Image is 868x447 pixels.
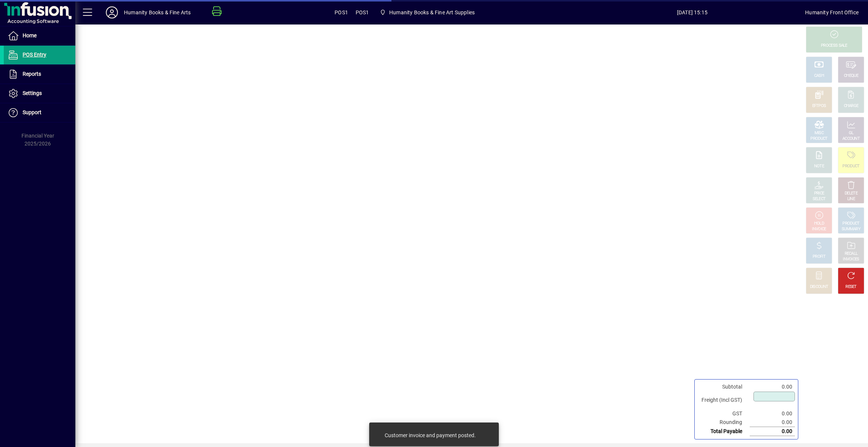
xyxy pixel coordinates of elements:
div: RECALL [845,251,858,257]
td: 0.00 [750,427,795,436]
span: POS Entry [23,52,46,58]
a: Support [4,103,75,122]
span: Humanity Books & Fine Art Supplies [389,6,475,18]
td: GST [698,409,750,418]
div: EFTPOS [812,103,826,109]
a: Home [4,26,75,45]
td: 0.00 [750,409,795,418]
span: [DATE] 15:15 [579,6,805,18]
span: Support [23,109,41,115]
div: DELETE [845,191,857,196]
span: Reports [23,71,41,77]
div: LINE [847,196,855,202]
div: CASH [814,73,824,79]
div: MISC [815,130,824,136]
td: Subtotal [698,383,750,391]
div: INVOICE [812,227,826,232]
td: 0.00 [750,418,795,427]
div: PRICE [814,191,824,196]
div: RESET [845,284,857,290]
td: Freight (Incl GST) [698,391,750,409]
span: Home [23,32,37,38]
span: POS1 [356,6,369,18]
a: Settings [4,84,75,103]
div: GL [849,130,854,136]
td: Total Payable [698,427,750,436]
div: PROFIT [813,254,825,260]
div: HOLD [814,221,824,227]
div: ACCOUNT [842,136,860,142]
div: CHEQUE [844,73,858,79]
div: PRODUCT [810,136,827,142]
div: INVOICES [843,257,859,262]
span: POS1 [335,6,348,18]
a: Reports [4,65,75,84]
div: Humanity Front Office [805,6,859,18]
div: Humanity Books & Fine Arts [124,6,191,18]
div: PRODUCT [842,221,859,227]
td: Rounding [698,418,750,427]
div: DISCOUNT [810,284,828,290]
div: CHARGE [844,103,859,109]
span: Settings [23,90,42,96]
div: Customer invoice and payment posted. [385,432,476,439]
div: SUMMARY [842,227,860,232]
div: NOTE [814,164,824,169]
span: Humanity Books & Fine Art Supplies [377,6,478,19]
td: 0.00 [750,383,795,391]
div: PROCESS SALE [821,43,847,49]
div: PRODUCT [842,164,859,169]
button: Profile [100,6,124,19]
div: SELECT [813,196,826,202]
